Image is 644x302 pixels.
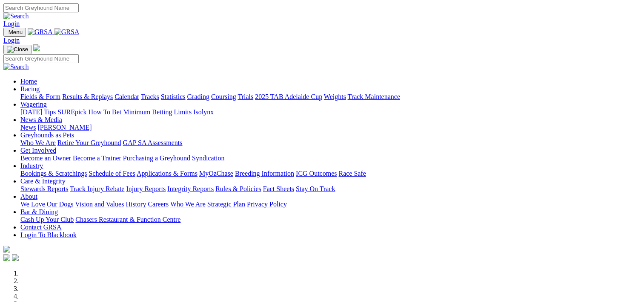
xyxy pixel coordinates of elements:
[9,29,23,35] span: Menu
[20,170,641,177] div: Industry
[211,93,236,100] a: Coursing
[28,28,53,36] img: GRSA
[20,93,641,101] div: Racing
[187,93,209,100] a: Grading
[148,200,169,208] a: Careers
[137,170,197,177] a: Applications & Forms
[255,93,322,100] a: 2025 TAB Adelaide Cup
[238,93,253,100] a: Trials
[348,93,400,100] a: Track Maintenance
[247,200,287,208] a: Privacy Policy
[20,78,37,85] a: Home
[75,200,124,208] a: Vision and Values
[235,170,294,177] a: Breeding Information
[20,139,641,147] div: Greyhounds as Pets
[20,170,87,177] a: Bookings & Scratchings
[20,85,40,93] a: Racing
[75,216,180,223] a: Chasers Restaurant & Function Centre
[199,170,233,177] a: MyOzChase
[3,54,79,63] input: Search
[3,37,20,44] a: Login
[114,93,139,100] a: Calendar
[296,170,337,177] a: ICG Outcomes
[20,124,641,131] div: News & Media
[20,147,56,154] a: Get Involved
[20,162,43,169] a: Industry
[20,154,71,162] a: Become an Owner
[20,124,36,131] a: News
[89,170,135,177] a: Schedule of Fees
[296,185,335,192] a: Stay On Track
[20,93,60,100] a: Fields & Form
[192,154,224,162] a: Syndication
[20,200,641,208] div: About
[20,116,62,123] a: News & Media
[20,154,641,162] div: Get Involved
[37,124,92,131] a: [PERSON_NAME]
[57,139,121,146] a: Retire Your Greyhound
[57,108,86,116] a: SUREpick
[20,193,37,200] a: About
[167,185,214,192] a: Integrity Reports
[123,139,183,146] a: GAP SA Assessments
[123,108,192,116] a: Minimum Betting Limits
[20,185,68,192] a: Stewards Reports
[3,254,10,261] img: facebook.svg
[70,185,124,192] a: Track Injury Rebate
[20,108,641,116] div: Wagering
[126,200,146,208] a: History
[215,185,261,192] a: Rules & Policies
[170,200,206,208] a: Who We Are
[263,185,294,192] a: Fact Sheets
[62,93,113,100] a: Results & Replays
[20,224,61,231] a: Contact GRSA
[338,170,366,177] a: Race Safe
[207,200,245,208] a: Strategic Plan
[20,231,77,238] a: Login To Blackbook
[3,20,20,27] a: Login
[89,108,122,116] a: How To Bet
[141,93,159,100] a: Tracks
[20,185,641,193] div: Care & Integrity
[7,46,28,53] img: Close
[3,3,79,12] input: Search
[324,93,346,100] a: Weights
[20,208,58,215] a: Bar & Dining
[73,154,121,162] a: Become a Trainer
[3,246,10,253] img: logo-grsa-white.png
[20,216,74,223] a: Cash Up Your Club
[3,63,29,71] img: Search
[20,108,56,116] a: [DATE] Tips
[20,216,641,224] div: Bar & Dining
[20,200,73,208] a: We Love Our Dogs
[20,131,74,139] a: Greyhounds as Pets
[20,101,47,108] a: Wagering
[3,12,29,20] img: Search
[3,28,26,37] button: Toggle navigation
[161,93,186,100] a: Statistics
[12,254,19,261] img: twitter.svg
[3,45,31,54] button: Toggle navigation
[20,177,66,185] a: Care & Integrity
[20,139,56,146] a: Who We Are
[33,44,40,51] img: logo-grsa-white.png
[54,28,80,36] img: GRSA
[193,108,214,116] a: Isolynx
[126,185,166,192] a: Injury Reports
[123,154,190,162] a: Purchasing a Greyhound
